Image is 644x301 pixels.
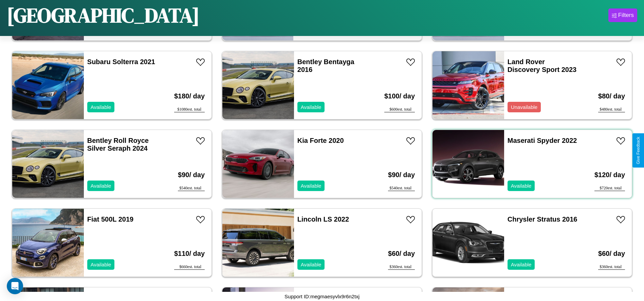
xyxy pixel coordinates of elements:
div: $ 360 est. total [598,264,625,270]
div: $ 660 est. total [174,264,205,270]
a: Maserati Spyder 2022 [508,137,577,144]
p: Support ID: megmaesyvlx9r6n2txj [284,292,360,301]
h1: [GEOGRAPHIC_DATA] [7,1,200,29]
p: Available [511,260,532,269]
p: Available [91,260,111,269]
h3: $ 120 / day [594,164,625,186]
div: $ 480 est. total [598,107,625,112]
div: Open Intercom Messenger [7,278,23,294]
button: Filters [608,8,637,22]
h3: $ 100 / day [384,86,415,107]
a: Chrysler Stratus 2016 [508,215,577,223]
h3: $ 180 / day [174,86,205,107]
div: $ 540 est. total [388,186,415,191]
div: $ 720 est. total [594,186,625,191]
h3: $ 80 / day [598,86,625,107]
p: Unavailable [511,102,537,112]
a: Kia Forte 2020 [297,137,344,144]
h3: $ 60 / day [388,243,415,264]
div: $ 1080 est. total [174,107,205,112]
p: Available [511,181,532,190]
h3: $ 90 / day [178,164,205,186]
h3: $ 60 / day [598,243,625,264]
p: Available [301,260,321,269]
a: Bentley Roll Royce Silver Seraph 2024 [87,137,149,152]
a: Bentley Bentayga 2016 [297,58,354,73]
p: Available [301,181,321,190]
p: Available [91,181,111,190]
a: Fiat 500L 2019 [87,215,133,223]
a: Subaru Solterra 2021 [87,58,155,65]
h3: $ 110 / day [174,243,205,264]
div: $ 600 est. total [384,107,415,112]
a: Lincoln LS 2022 [297,215,349,223]
p: Available [301,102,321,112]
h3: $ 90 / day [388,164,415,186]
p: Available [91,102,111,112]
div: Give Feedback [636,137,641,164]
div: $ 540 est. total [178,186,205,191]
div: Filters [618,12,634,19]
div: $ 360 est. total [388,264,415,270]
a: Land Rover Discovery Sport 2023 [508,58,576,73]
